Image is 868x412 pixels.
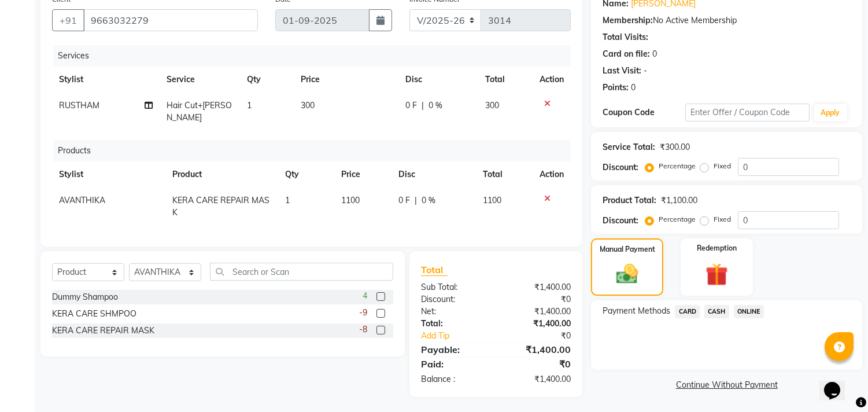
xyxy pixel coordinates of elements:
span: 0 % [429,100,442,112]
a: Continue Without Payment [593,379,860,391]
th: Product [165,161,278,187]
div: Total: [412,318,496,330]
div: ₹1,400.00 [496,373,580,385]
div: KERA CARE SHMPOO [52,308,136,320]
th: Stylist [52,67,160,93]
div: ₹1,400.00 [496,306,580,318]
div: Payable: [412,343,496,356]
div: Net: [412,306,496,318]
div: Discount: [603,215,638,227]
label: Percentage [659,161,696,171]
div: Product Total: [603,194,656,207]
div: Dummy Shampoo [52,291,118,303]
span: KERA CARE REPAIR MASK [172,195,269,218]
th: Total [476,161,533,187]
div: Discount: [603,161,638,174]
span: AVANTHIKA [59,195,105,205]
span: -8 [359,323,367,336]
span: 0 F [398,194,410,207]
div: Balance : [412,373,496,385]
div: 0 [631,82,636,94]
th: Total [478,67,533,93]
div: Coupon Code [603,106,685,119]
th: Price [294,67,398,93]
th: Qty [278,161,335,187]
div: ₹1,400.00 [496,281,580,293]
th: Action [533,67,571,93]
span: -9 [359,307,367,319]
span: CASH [704,305,729,318]
span: RUSTHAM [59,100,99,111]
button: +91 [52,9,84,31]
th: Price [335,161,391,187]
div: ₹0 [496,357,580,371]
button: Apply [814,104,847,122]
div: ₹1,100.00 [661,194,697,207]
div: Discount: [412,293,496,306]
th: Disc [391,161,476,187]
span: 300 [485,100,499,111]
div: Points: [603,82,629,94]
span: Hair Cut+[PERSON_NAME] [167,100,232,123]
div: Service Total: [603,141,655,153]
th: Stylist [52,161,165,187]
div: KERA CARE REPAIR MASK [52,325,154,337]
div: ₹0 [510,330,580,342]
span: | [422,100,424,112]
img: _gift.svg [699,260,735,289]
img: _cash.svg [610,262,644,286]
span: ONLINE [734,305,764,318]
input: Search by Name/Mobile/Email/Code [83,9,258,31]
a: Add Tip [412,330,510,342]
label: Percentage [659,214,696,225]
span: 1100 [483,195,501,205]
span: 0 F [405,100,417,112]
div: Paid: [412,357,496,371]
label: Manual Payment [600,244,655,255]
div: Sub Total: [412,281,496,293]
th: Service [160,67,241,93]
div: ₹300.00 [660,141,690,153]
div: Services [53,45,579,67]
label: Fixed [714,214,731,225]
iframe: chat widget [819,366,856,400]
input: Search or Scan [210,263,393,281]
span: 1 [247,100,252,111]
div: ₹1,400.00 [496,318,580,330]
div: Membership: [603,14,653,27]
span: 1100 [342,195,360,205]
div: ₹1,400.00 [496,343,580,356]
span: CARD [675,305,700,318]
div: - [644,65,647,77]
span: 1 [285,195,290,205]
div: ₹0 [496,293,580,306]
span: 0 % [422,194,435,207]
th: Qty [240,67,294,93]
div: Total Visits: [603,31,648,43]
span: 300 [301,100,315,111]
div: Card on file: [603,48,650,60]
th: Disc [398,67,478,93]
span: | [415,194,417,207]
label: Redemption [697,243,737,253]
span: Payment Methods [603,305,670,317]
th: Action [533,161,571,187]
input: Enter Offer / Coupon Code [685,104,809,122]
span: 4 [363,290,367,302]
div: Products [53,140,579,161]
div: Last Visit: [603,65,641,77]
span: Total [421,264,448,276]
div: No Active Membership [603,14,851,27]
div: 0 [652,48,657,60]
label: Fixed [714,161,731,171]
